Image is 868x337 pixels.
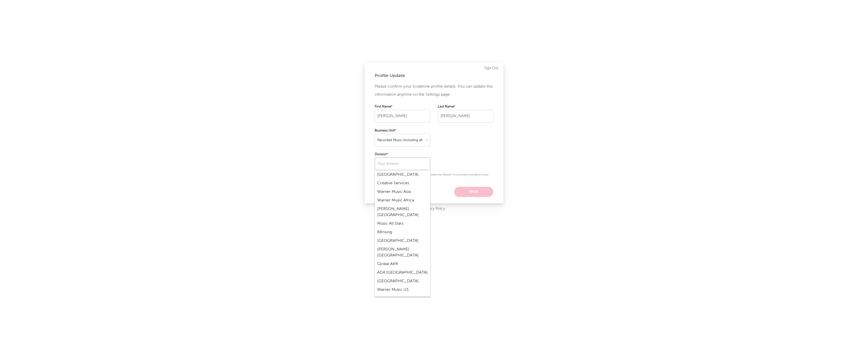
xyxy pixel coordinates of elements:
[375,228,430,237] div: 88rising
[438,110,493,122] input: Your last name
[375,173,493,182] p: Please be as specific as possible (e.g. 'Warner Mexico' is better than 'Warner'). You can enter a...
[375,260,430,268] div: Global A&R
[375,294,430,303] div: [GEOGRAPHIC_DATA]
[375,104,430,110] label: First Name
[375,83,493,99] p: Please confirm your Sodatone profile details. You can update this information anytime on the Sett...
[375,219,430,228] div: Music All Stars
[438,104,493,110] label: Last Name
[375,237,430,245] div: [GEOGRAPHIC_DATA]
[375,268,430,277] div: ADA [GEOGRAPHIC_DATA]
[375,245,430,260] div: [PERSON_NAME] [GEOGRAPHIC_DATA]
[375,205,430,219] div: [PERSON_NAME] [GEOGRAPHIC_DATA]
[375,170,430,179] div: [GEOGRAPHIC_DATA]
[423,206,445,212] a: Privacy Policy
[375,158,430,170] input: Your division
[484,65,498,71] a: Sign Out
[375,196,430,205] div: Warner Music Africa
[375,73,493,79] div: Profile Update
[375,179,430,188] div: Creative Services
[375,128,430,134] label: Business Unit
[375,110,430,122] input: Your first name
[454,187,493,197] button: Next
[375,188,430,196] div: Warner Music Asia
[375,151,430,158] label: Division
[375,277,430,286] div: [GEOGRAPHIC_DATA]
[375,286,430,294] div: Warner Music US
